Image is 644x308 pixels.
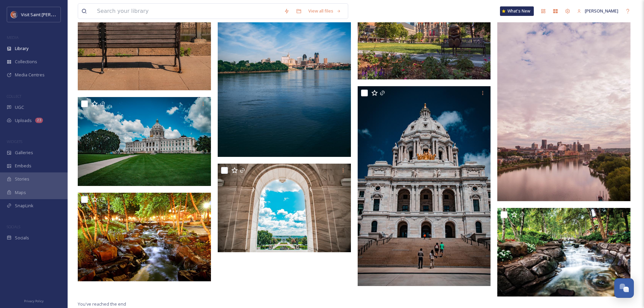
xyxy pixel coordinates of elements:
[15,45,28,52] span: Library
[358,86,491,286] img: minnesota-state-capitol_36275726401_o.jpg
[15,189,26,196] span: Maps
[24,297,44,305] a: Privacy Policy
[7,35,19,40] span: MEDIA
[500,6,534,16] a: What's New
[24,299,44,303] span: Privacy Policy
[15,203,33,209] span: SnapLink
[15,58,37,65] span: Collections
[35,118,43,123] div: 23
[15,163,31,169] span: Embeds
[585,8,618,14] span: [PERSON_NAME]
[7,224,20,229] span: SOCIALS
[497,1,630,201] img: 059-3-0742_jpeg.jpg
[218,164,351,253] img: minnesota-state-capitol_36244192202_o.jpg
[614,278,634,298] button: Open Chat
[15,176,29,182] span: Stories
[7,139,22,144] span: WIDGETS
[15,117,32,124] span: Uploads
[497,208,630,297] img: 059-3-0347_jpeg.jpg
[574,4,622,18] a: [PERSON_NAME]
[78,192,211,281] img: 059-3-0331_jpeg.jpg
[7,94,21,99] span: COLLECT
[78,97,211,186] img: minnesota-state-capitol_36367330556_o.jpg
[15,104,24,111] span: UGC
[21,11,75,18] span: Visit Saint [PERSON_NAME]
[11,11,18,18] img: Visit%20Saint%20Paul%20Updated%20Profile%20Image.jpg
[15,149,33,156] span: Galleries
[15,72,45,78] span: Media Centres
[305,4,344,18] a: View all files
[15,235,29,241] span: Socials
[94,4,281,19] input: Search your library
[78,301,126,307] span: You've reached the end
